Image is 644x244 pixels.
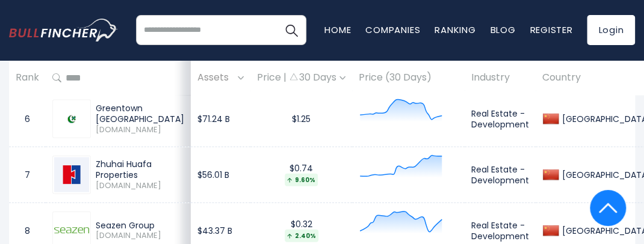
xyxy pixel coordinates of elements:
[96,220,184,231] div: Seazen Group
[465,147,536,203] td: Real Estate - Development
[490,23,515,36] a: Blog
[285,230,318,242] div: 2.40%
[96,103,184,124] div: Greentown [GEOGRAPHIC_DATA]
[465,60,536,96] th: Industry
[9,91,46,147] td: 6
[9,19,136,41] a: Go to homepage
[285,174,318,186] div: 9.60%
[96,125,184,135] span: [DOMAIN_NAME]
[465,91,536,147] td: Real Estate - Development
[197,69,235,87] span: Assets
[257,219,345,242] div: $0.32
[257,163,345,186] div: $0.74
[96,159,184,180] div: Zhuhai Huafa Properties
[9,60,46,96] th: Rank
[96,181,184,191] span: [DOMAIN_NAME]
[352,60,465,96] th: Price (30 Days)
[67,114,76,124] img: 3900.HK.png
[257,72,345,84] div: Price | 30 Days
[96,231,184,241] span: [DOMAIN_NAME]
[191,147,250,203] td: $56.01 B
[54,157,89,192] img: 600325.SS.png
[9,19,118,41] img: bullfincher logo
[435,23,475,36] a: Ranking
[365,23,420,36] a: Companies
[587,15,635,45] a: Login
[257,114,345,124] div: $1.25
[324,23,351,36] a: Home
[530,23,572,36] a: Register
[276,15,306,45] button: Search
[191,91,250,147] td: $71.24 B
[9,147,46,203] td: 7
